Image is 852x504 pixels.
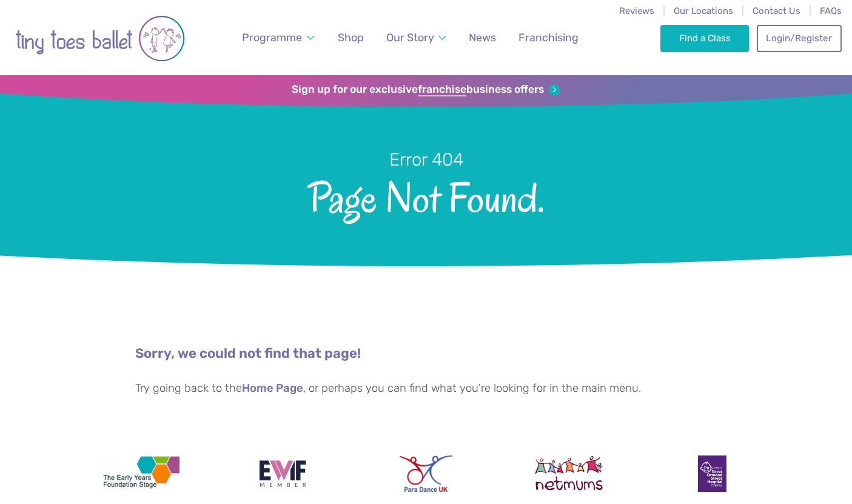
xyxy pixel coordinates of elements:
span: Franchising [518,31,579,44]
small: Error 404 [389,149,463,170]
span: Programme [242,31,302,44]
img: tiny toes ballet [15,8,185,69]
img: The Early Years Foundation Stage [100,455,180,492]
a: Our Story [381,24,452,52]
strong: franchise [418,83,466,96]
a: FAQs [820,5,842,16]
a: Login/Register [757,25,842,52]
a: Home Page [242,383,303,395]
a: Franchising [513,24,584,52]
span: Shop [338,31,364,44]
p: Try going back to the , or perhaps you can find what you're looking for in the main menu. [135,380,717,397]
a: Sign up for our exclusivefranchisebusiness offers [292,83,560,96]
img: Para Dance UK [400,455,452,492]
a: News [463,24,501,52]
span: Our Story [386,31,434,44]
a: Our Locations [674,5,733,16]
a: Contact Us [753,5,800,16]
span: News [469,31,496,44]
a: Find a Class [660,25,750,52]
a: Reviews [619,5,654,16]
a: Shop [332,24,369,52]
img: Encouraging Women Into Franchising [254,455,312,492]
a: Programme [236,24,320,52]
span: Page Not Found. [69,172,784,221]
p: Sorry, we could not find that page! [135,344,717,363]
